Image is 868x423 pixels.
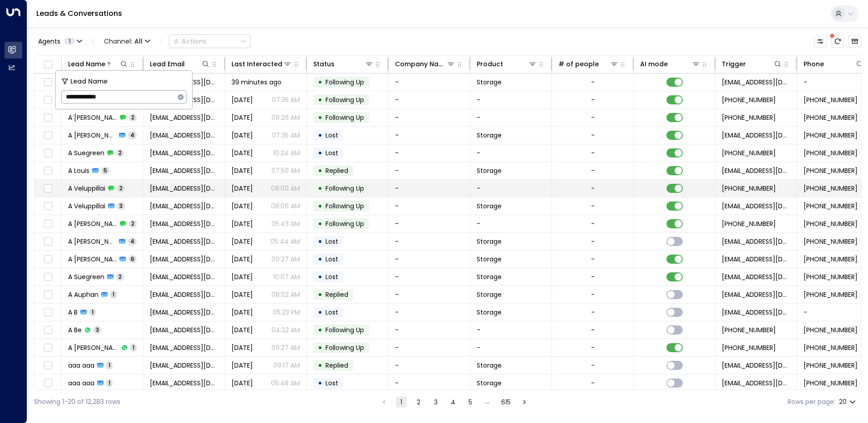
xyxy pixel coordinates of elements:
[232,255,253,264] span: Jul 26, 2025
[68,325,82,334] span: A Be
[389,357,470,374] td: -
[395,59,455,69] div: Company Name
[42,94,54,106] span: Toggle select row
[389,109,470,126] td: -
[804,219,858,228] span: +447815124587
[232,113,253,122] span: Jul 21, 2025
[325,78,364,87] span: Following Up
[804,237,858,246] span: +447815124587
[70,76,108,87] span: Lead Name
[470,109,552,126] td: -
[42,307,54,318] span: Toggle select row
[150,237,218,246] span: aphumphreys@hotmail.co.uk
[318,251,322,267] div: •
[325,95,364,104] span: Following Up
[271,166,300,175] p: 07:50 AM
[318,234,322,249] div: •
[722,219,776,228] span: +447815124587
[804,113,858,122] span: +447742181679
[722,202,790,211] span: leads@space-station.co.uk
[804,148,858,157] span: +447903315290
[477,78,502,87] span: Storage
[42,148,54,159] span: Toggle select row
[722,59,746,69] div: Trigger
[318,287,322,302] div: •
[389,91,470,108] td: -
[150,184,218,193] span: aberaveluppillai@gmail.com
[477,290,502,299] span: Storage
[482,397,493,408] div: …
[68,59,105,69] div: Lead Name
[68,290,99,299] span: A Auphan
[640,59,700,69] div: AI mode
[271,219,300,228] p: 05:43 AM
[804,131,858,140] span: +447766945976
[389,127,470,144] td: -
[110,290,117,298] span: 1
[477,59,537,69] div: Product
[722,59,782,69] div: Trigger
[804,343,858,352] span: +447742181679
[42,218,54,230] span: Toggle select row
[273,148,300,157] p: 10:24 AM
[413,397,424,408] button: Go to page 2
[68,255,117,264] span: A Webster
[389,74,470,91] td: -
[325,148,338,157] span: Lost
[325,325,364,334] span: Following Up
[389,215,470,232] td: -
[232,361,253,370] span: Sep 09, 2025
[318,181,322,196] div: •
[150,166,218,175] span: louis467@hotmail.com
[318,305,322,320] div: •
[325,343,364,352] span: Following Up
[271,202,300,211] p: 08:00 AM
[42,342,54,354] span: Toggle select row
[271,113,300,122] p: 09:26 AM
[470,321,552,339] td: -
[271,184,300,193] p: 08:00 AM
[273,308,300,317] p: 05:23 PM
[722,361,790,370] span: leads@space-station.co.uk
[477,255,502,264] span: Storage
[42,112,54,123] span: Toggle select row
[318,128,322,143] div: •
[470,180,552,197] td: -
[106,361,113,369] span: 1
[36,8,122,19] a: Leads & Conversations
[722,237,790,246] span: leads@space-station.co.uk
[804,59,824,69] div: Phone
[804,59,864,69] div: Phone
[42,130,54,141] span: Toggle select row
[42,271,54,283] span: Toggle select row
[591,219,595,228] div: -
[68,184,105,193] span: A Veluppillai
[134,38,143,45] span: All
[150,131,218,140] span: terrepin4@gmail.com
[325,361,348,370] span: Replied
[804,361,858,370] span: +447921211211
[150,59,210,69] div: Lead Email
[325,308,338,317] span: Lost
[591,78,595,87] div: -
[318,340,322,355] div: •
[591,379,595,388] div: -
[389,180,470,197] td: -
[272,131,300,140] p: 07:35 AM
[318,375,322,391] div: •
[232,325,253,334] span: Jul 16, 2025
[313,59,374,69] div: Status
[42,378,54,389] span: Toggle select row
[378,396,530,408] nav: pagination navigation
[232,95,253,104] span: Jul 26, 2025
[232,131,253,140] span: Jul 29, 2025
[499,397,513,408] button: Go to page 615
[232,148,253,157] span: Jul 25, 2025
[271,343,300,352] p: 09:27 AM
[271,379,300,388] p: 05:48 AM
[465,397,476,408] button: Go to page 5
[325,379,338,388] span: Lost
[389,162,470,179] td: -
[100,35,154,48] span: Channel:
[591,184,595,193] div: -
